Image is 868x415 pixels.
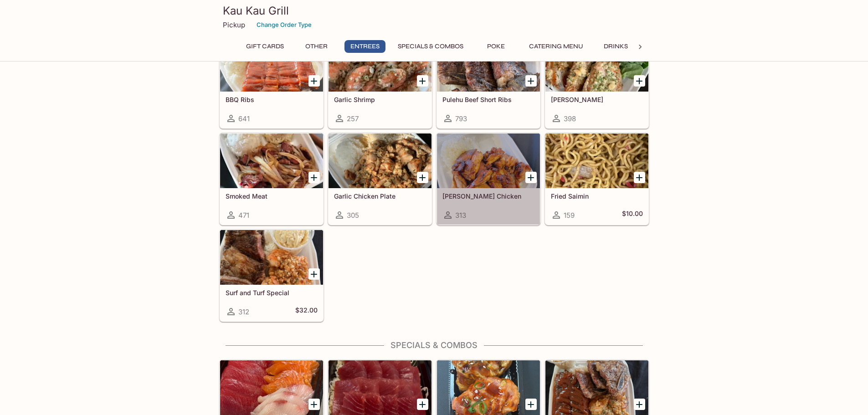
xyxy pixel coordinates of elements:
button: Entrees [344,40,385,53]
h5: [PERSON_NAME] Chicken [442,192,534,200]
h3: Kau Kau Grill [223,4,646,18]
button: Add Garlic Ahi [634,75,645,87]
a: Garlic Shrimp257 [328,36,432,128]
button: Gift Cards [241,40,289,53]
button: Drinks [596,40,637,53]
h5: Fried Saimin [551,192,643,200]
h5: BBQ Ribs [226,96,318,103]
button: Add Pulehu Beef Short Ribs [525,75,537,87]
div: Sashimi Trio [220,360,323,415]
span: 312 [238,307,249,316]
a: [PERSON_NAME] Chicken313 [437,133,540,225]
div: Fried Saimin [545,133,648,188]
span: 398 [564,114,576,123]
div: Ahi Sashimi [329,360,431,415]
p: Pickup [223,20,245,29]
button: Add Teri Chicken [525,172,537,183]
div: Teri Chicken [437,133,540,188]
button: Specials & Combos [393,40,468,53]
a: Smoked Meat471 [220,133,324,225]
div: BBQ Ribs [220,37,323,92]
h5: $10.00 [622,210,643,220]
a: BBQ Ribs641 [220,36,324,128]
div: Smoked Meat [220,133,323,188]
h5: Surf and Turf Special [226,289,318,297]
div: Garlic Shrimp [329,37,431,92]
h4: Specials & Combos [219,340,649,350]
button: Poke [476,40,517,53]
div: Garlic Ahi [545,37,648,92]
a: Fried Saimin159$10.00 [545,133,649,225]
div: Garlic Chicken Plate [329,133,431,188]
button: Add Garlic Chicken Plate [417,172,428,183]
button: Add KKG Mix Inari Bombs (4 pcs) [525,399,537,410]
button: Add Sashimi Trio [308,399,320,410]
span: 257 [347,114,359,123]
div: KKG Mix Inari Bombs (4 pcs) [437,360,540,415]
h5: Garlic Shrimp [334,96,426,103]
h5: Smoked Meat [226,192,318,200]
button: Change Order Type [252,18,316,32]
button: Add Surf and Turf Special [308,268,320,280]
button: Add BBQ Ribs [308,75,320,87]
h5: $32.00 [295,306,318,317]
span: 641 [238,114,250,123]
span: 471 [238,211,249,220]
a: Pulehu Beef Short Ribs793 [437,36,540,128]
button: Add Fried Saimin [634,172,645,183]
button: Catering Menu [524,40,588,53]
a: Surf and Turf Special312$32.00 [220,230,324,322]
div: Pulehu Beef Short Ribs [437,37,540,92]
button: Add Garlic Shrimp [417,75,428,87]
button: Add Ahi Sashimi [417,399,428,410]
span: 305 [347,211,359,220]
button: Other [296,40,337,53]
a: Garlic Chicken Plate305 [328,133,432,225]
h5: [PERSON_NAME] [551,96,643,103]
span: 159 [564,211,575,220]
h5: Garlic Chicken Plate [334,192,426,200]
span: 313 [455,211,466,220]
button: Add KKG Bento [634,399,645,410]
div: Surf and Turf Special [220,230,323,285]
div: KKG Bento [545,360,648,415]
h5: Pulehu Beef Short Ribs [442,96,534,103]
button: Add Smoked Meat [308,172,320,183]
a: [PERSON_NAME]398 [545,36,649,128]
span: 793 [455,114,467,123]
